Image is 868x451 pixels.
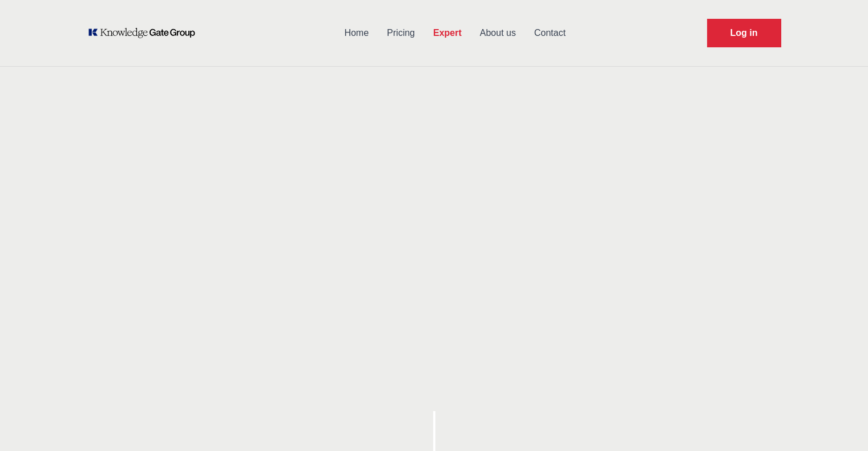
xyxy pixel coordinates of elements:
[335,18,378,48] a: Home
[87,27,203,39] a: KOL Knowledge Platform: Talk to Key External Experts (KEE)
[471,18,525,48] a: About us
[424,18,471,48] a: Expert
[811,396,868,451] iframe: Chat Widget
[707,19,781,47] a: Request Demo
[525,18,575,48] a: Contact
[378,18,424,48] a: Pricing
